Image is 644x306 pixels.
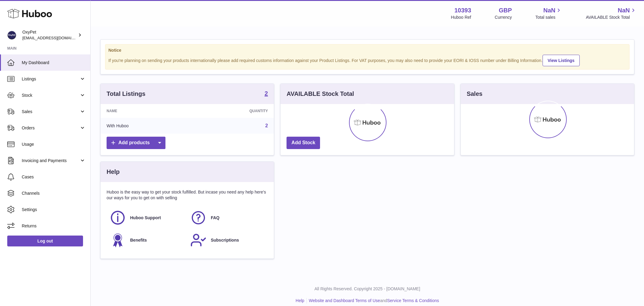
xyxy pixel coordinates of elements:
h3: AVAILABLE Stock Total [287,90,354,98]
a: Subscriptions [190,232,265,248]
span: Stock [22,93,79,98]
span: Usage [22,142,86,147]
span: Orders [22,125,79,131]
strong: Notice [108,47,626,53]
p: All Rights Reserved. Copyright 2025 - [DOMAIN_NAME] [95,286,639,292]
span: Huboo Support [130,215,161,221]
li: and [307,298,439,304]
span: Cases [22,174,86,180]
strong: 10393 [454,6,471,15]
span: My Dashboard [22,60,86,66]
span: Subscriptions [211,237,239,243]
span: Benefits [130,237,147,243]
span: AVAILABLE Stock Total [586,15,637,20]
img: internalAdmin-10393@internal.huboo.com [7,31,16,40]
a: Log out [7,236,83,246]
h3: Help [107,168,120,176]
span: NaN [618,6,630,15]
span: Channels [22,190,86,196]
strong: GBP [499,6,512,15]
span: Returns [22,223,86,229]
a: NaN Total sales [535,6,562,20]
a: 2 [265,123,268,128]
strong: 2 [264,90,268,96]
p: Huboo is the easy way to get your stock fulfilled. But incase you need any help here's our ways f... [107,189,268,201]
div: Huboo Ref [451,15,471,20]
a: 2 [264,90,268,98]
div: OxyPet [22,29,77,41]
th: Name [101,104,192,118]
span: [EMAIL_ADDRESS][DOMAIN_NAME] [22,35,89,40]
div: Currency [495,15,512,20]
a: Add products [107,137,165,149]
a: Help [296,298,304,303]
a: Website and Dashboard Terms of Use [309,298,380,303]
td: With Huboo [101,118,192,134]
h3: Sales [467,90,482,98]
a: Add Stock [287,137,320,149]
span: Invoicing and Payments [22,158,79,164]
span: Total sales [535,15,562,20]
span: NaN [543,6,555,15]
a: Huboo Support [110,210,184,226]
span: Listings [22,76,79,82]
th: Quantity [192,104,274,118]
a: View Listings [543,55,580,66]
a: Service Terms & Conditions [387,298,439,303]
span: Settings [22,207,86,213]
h3: Total Listings [107,90,146,98]
span: Sales [22,109,79,115]
div: If you're planning on sending your products internationally please add required customs informati... [108,54,626,66]
span: FAQ [211,215,219,221]
a: FAQ [190,210,265,226]
a: NaN AVAILABLE Stock Total [586,6,637,20]
a: Benefits [110,232,184,248]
